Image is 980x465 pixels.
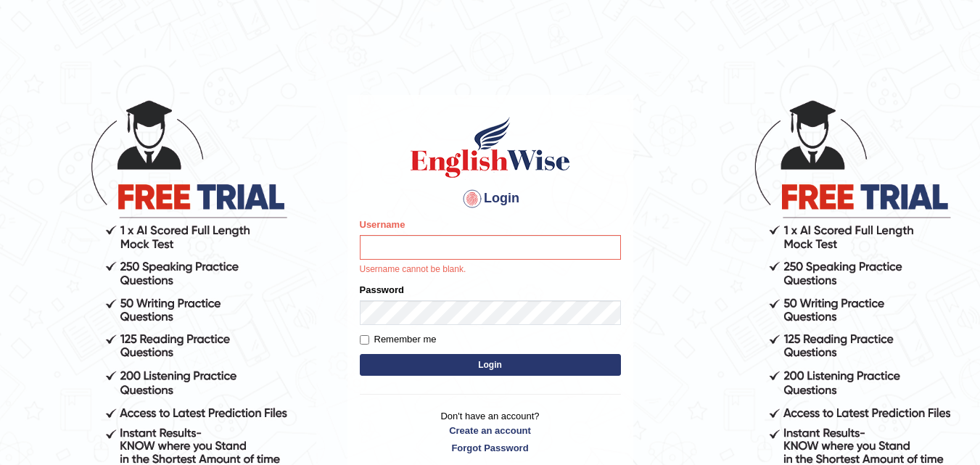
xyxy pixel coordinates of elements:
[360,263,621,276] p: Username cannot be blank.
[408,115,573,180] img: Logo of English Wise sign in for intelligent practice with AI
[360,441,621,455] a: Forgot Password
[360,283,404,297] label: Password
[360,332,437,347] label: Remember me
[360,335,369,345] input: Remember me
[360,354,621,376] button: Login
[360,218,405,231] label: Username
[360,409,621,454] p: Don't have an account?
[360,187,621,210] h4: Login
[360,424,621,437] a: Create an account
